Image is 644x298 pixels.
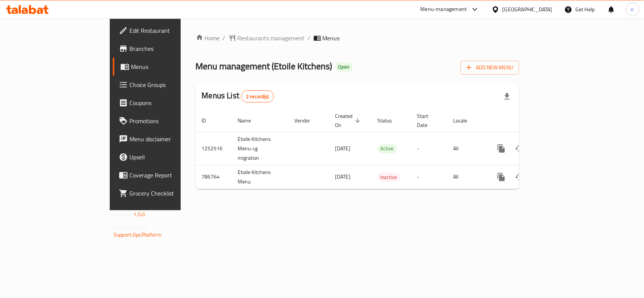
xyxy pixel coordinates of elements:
[453,116,477,125] span: Locale
[378,173,400,182] div: Inactive
[411,165,447,189] td: -
[238,34,305,43] span: Restaurants management
[223,34,226,43] li: /
[113,166,217,184] a: Coverage Report
[131,62,211,71] span: Menus
[492,139,510,157] button: more
[129,171,211,180] span: Coverage Report
[232,132,289,165] td: Etoile Kitchens Menu-cg migration
[417,112,438,130] span: Start Date
[114,222,148,232] span: Get support on:
[411,132,447,165] td: -
[335,144,351,153] span: [DATE]
[241,90,274,102] div: Total records count
[202,116,216,125] span: ID
[335,112,363,130] span: Created On
[492,168,510,186] button: more
[378,173,400,182] span: Inactive
[129,189,211,198] span: Grocery Checklist
[129,153,211,162] span: Upsell
[238,116,261,125] span: Name
[113,58,217,76] a: Menus
[129,80,211,89] span: Choice Groups
[114,230,161,240] a: Support.OpsPlatform
[510,139,529,157] button: Change Status
[196,34,519,43] nav: breadcrumb
[113,112,217,130] a: Promotions
[447,165,486,189] td: All
[461,61,519,75] button: Add New Menu
[295,116,320,125] span: Vendor
[129,44,211,53] span: Branches
[196,58,332,75] span: Menu management ( Etoile Kitchens )
[503,5,552,14] div: [GEOGRAPHIC_DATA]
[202,90,274,102] h2: Menus List
[335,172,351,182] span: [DATE]
[323,34,340,43] span: Menus
[335,64,353,70] span: Open
[232,165,289,189] td: Etoile Kitchens Menu
[113,94,217,112] a: Coupons
[113,130,217,148] a: Menu disclaimer
[308,34,310,43] li: /
[196,109,571,189] table: enhanced table
[498,87,516,105] div: Export file
[114,209,132,219] span: Version:
[133,209,145,219] span: 1.0.0
[378,116,402,125] span: Status
[113,148,217,166] a: Upsell
[421,5,467,14] div: Menu-management
[129,116,211,125] span: Promotions
[129,134,211,144] span: Menu disclaimer
[631,5,634,14] span: n
[241,93,274,100] span: 2 record(s)
[113,184,217,202] a: Grocery Checklist
[447,132,486,165] td: All
[129,26,211,35] span: Edit Restaurant
[335,63,353,72] div: Open
[113,76,217,94] a: Choice Groups
[486,109,571,132] th: Actions
[113,21,217,40] a: Edit Restaurant
[467,63,513,72] span: Add New Menu
[229,34,305,43] a: Restaurants management
[378,144,397,153] span: Active
[113,40,217,58] a: Branches
[510,168,529,186] button: Change Status
[129,98,211,107] span: Coupons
